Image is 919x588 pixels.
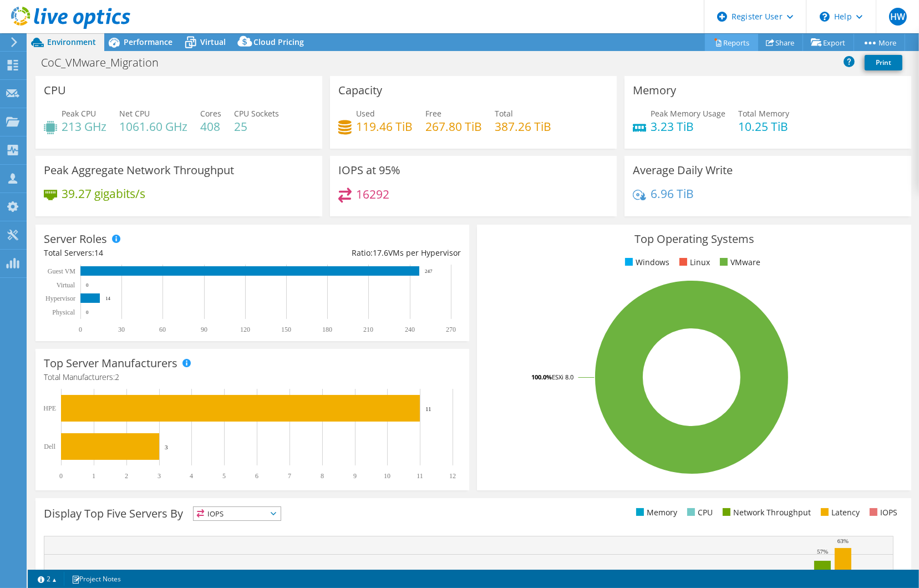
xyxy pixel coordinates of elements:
li: Windows [622,256,669,268]
span: 17.6 [373,247,388,258]
text: 10 [384,472,390,480]
h4: 6.96 TiB [651,187,694,200]
text: 120 [240,326,250,333]
h3: Average Daily Write [633,164,733,176]
div: Total Servers: [44,247,252,259]
h4: 39.27 gigabits/s [62,187,145,200]
h4: 119.46 TiB [356,120,413,133]
span: Environment [47,37,96,47]
text: 11 [425,405,431,412]
text: 0 [59,472,63,480]
span: Total [495,108,513,119]
text: 240 [405,326,415,333]
h3: IOPS at 95% [338,164,400,176]
span: Free [425,108,441,119]
text: 247 [425,268,433,274]
a: Print [865,55,902,70]
text: 11 [417,472,423,480]
text: 7 [288,472,291,480]
h4: 267.80 TiB [425,120,482,133]
text: 4 [190,472,193,480]
text: Hypervisor [45,295,75,302]
text: 3 [165,444,168,450]
text: 0 [86,310,89,315]
span: Performance [124,37,172,47]
text: 210 [363,326,373,333]
h4: 10.25 TiB [738,120,789,133]
li: IOPS [867,506,897,519]
text: Virtual [57,281,75,289]
span: Total Memory [738,108,789,119]
span: Used [356,108,375,119]
text: Guest VM [48,267,75,275]
a: Project Notes [64,572,129,586]
h4: 3.23 TiB [651,120,725,133]
li: Memory [633,506,677,519]
span: 2 [115,372,119,382]
text: 6 [255,472,258,480]
span: Peak CPU [62,108,96,119]
li: Network Throughput [720,506,811,519]
span: CPU Sockets [234,108,279,119]
text: Dell [44,443,55,450]
h3: Top Server Manufacturers [44,357,177,369]
text: 30 [118,326,125,333]
text: 5 [222,472,226,480]
text: 57% [817,548,828,555]
text: 9 [353,472,357,480]
h3: Top Operating Systems [485,233,902,245]
h3: Memory [633,84,676,97]
text: 63% [837,538,849,544]
text: 180 [322,326,332,333]
text: 270 [446,326,456,333]
text: 12 [449,472,456,480]
text: Physical [52,308,75,316]
h4: 408 [200,120,221,133]
a: Export [803,34,854,51]
h4: 213 GHz [62,120,106,133]
a: 2 [30,572,64,586]
text: 0 [86,282,89,288]
span: Peak Memory Usage [651,108,725,119]
li: Linux [677,256,710,268]
h4: 25 [234,120,279,133]
text: 2 [125,472,128,480]
h4: Total Manufacturers: [44,371,461,383]
text: 90 [201,326,207,333]
span: HW [889,8,907,26]
span: Net CPU [119,108,150,119]
span: 14 [94,247,103,258]
h4: 16292 [356,188,389,200]
text: 3 [158,472,161,480]
li: CPU [684,506,713,519]
a: Reports [705,34,758,51]
tspan: 100.0% [531,373,552,381]
tspan: ESXi 8.0 [552,373,573,381]
a: More [854,34,905,51]
div: Ratio: VMs per Hypervisor [252,247,461,259]
text: 150 [281,326,291,333]
li: Latency [818,506,860,519]
h3: CPU [44,84,66,97]
span: Virtual [200,37,226,47]
text: 14 [105,296,111,301]
h4: 1061.60 GHz [119,120,187,133]
h1: CoC_VMware_Migration [36,57,176,69]
text: 8 [321,472,324,480]
h3: Peak Aggregate Network Throughput [44,164,234,176]
svg: \n [820,12,830,22]
h3: Server Roles [44,233,107,245]
text: 1 [92,472,95,480]
text: HPE [43,404,56,412]
a: Share [758,34,803,51]
span: IOPS [194,507,281,520]
span: Cores [200,108,221,119]
li: VMware [717,256,760,268]
h3: Capacity [338,84,382,97]
text: 60 [159,326,166,333]
span: Cloud Pricing [253,37,304,47]
h4: 387.26 TiB [495,120,551,133]
text: 0 [79,326,82,333]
